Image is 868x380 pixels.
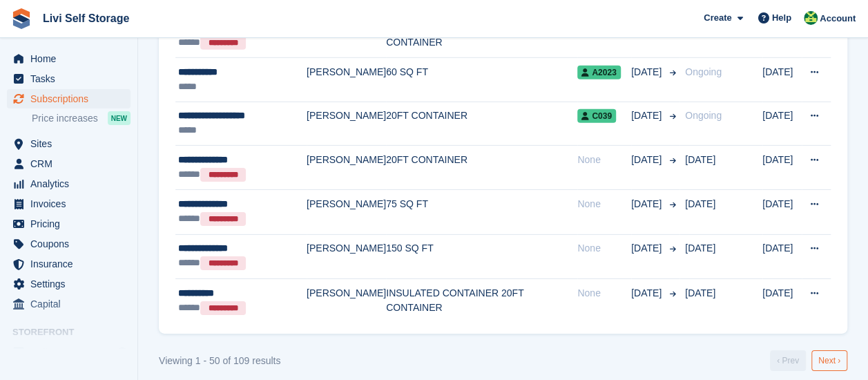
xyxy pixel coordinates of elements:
div: None [577,241,631,256]
span: C039 [577,109,616,123]
span: [DATE] [685,154,715,165]
span: Analytics [30,174,113,193]
span: Home [30,49,113,68]
span: [DATE] [631,153,664,167]
img: Alex Handyside [804,11,818,25]
a: menu [7,274,131,294]
td: [DATE] [762,234,802,278]
span: [DATE] [685,198,715,209]
td: [PERSON_NAME] [307,146,386,190]
nav: Pages [767,350,850,371]
span: [DATE] [631,286,664,301]
div: None [577,286,631,301]
span: Insurance [30,254,113,274]
img: stora-icon-8386f47178a22dfd0bd8f6a31ec36ba5ce8667c1dd55bd0f319d3a0aa187defe.svg [11,8,32,29]
td: 20FT CONTAINER [386,146,577,190]
td: [PERSON_NAME] [307,190,386,234]
span: Create [704,11,731,25]
span: Subscriptions [30,89,113,108]
a: Livi Self Storage [37,7,135,30]
div: NEW [108,111,131,125]
span: [DATE] [685,243,715,254]
div: Viewing 1 - 50 of 109 results [159,354,280,368]
span: [DATE] [631,197,664,211]
a: menu [7,49,131,68]
a: menu [7,214,131,234]
a: menu [7,89,131,108]
a: Preview store [114,344,131,361]
td: [DATE] [762,102,802,146]
span: [DATE] [631,65,664,79]
td: 150 SQ FT [386,234,577,278]
span: Coupons [30,234,113,254]
td: [DATE] [762,278,802,323]
td: [PERSON_NAME] [307,102,386,146]
span: Help [772,11,791,25]
span: Pricing [30,214,113,234]
a: Price increases NEW [32,111,131,126]
td: [PERSON_NAME] [307,234,386,278]
span: Tasks [30,69,113,88]
td: INSULATED CONTAINER 20FT CONTAINER [386,278,577,323]
span: Capital [30,294,113,314]
a: menu [7,69,131,88]
a: menu [7,174,131,193]
span: [DATE] [685,287,715,298]
td: [DATE] [762,146,802,190]
td: [DATE] [762,57,802,102]
td: 20FT CONTAINER [386,102,577,146]
a: menu [7,294,131,314]
span: Ongoing [685,110,722,121]
span: [DATE] [631,241,664,256]
a: Next [811,350,847,371]
a: menu [7,134,131,153]
td: [DATE] [762,190,802,234]
td: [PERSON_NAME] [307,57,386,102]
span: Invoices [30,194,113,213]
span: Settings [30,274,113,294]
span: Sites [30,134,113,153]
a: menu [7,194,131,213]
a: menu [7,234,131,254]
a: Previous [770,350,806,371]
div: None [577,197,631,211]
td: [PERSON_NAME] [307,278,386,323]
div: None [577,153,631,167]
td: 75 SQ FT [386,190,577,234]
span: [DATE] [631,108,664,123]
a: menu [7,154,131,173]
span: Online Store [30,343,113,362]
span: Storefront [12,325,137,339]
span: A2023 [577,66,620,79]
span: Ongoing [685,66,722,77]
a: menu [7,343,131,362]
span: Price increases [32,112,98,125]
td: 60 SQ FT [386,57,577,102]
a: menu [7,254,131,274]
span: CRM [30,154,113,173]
span: Account [820,12,856,26]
